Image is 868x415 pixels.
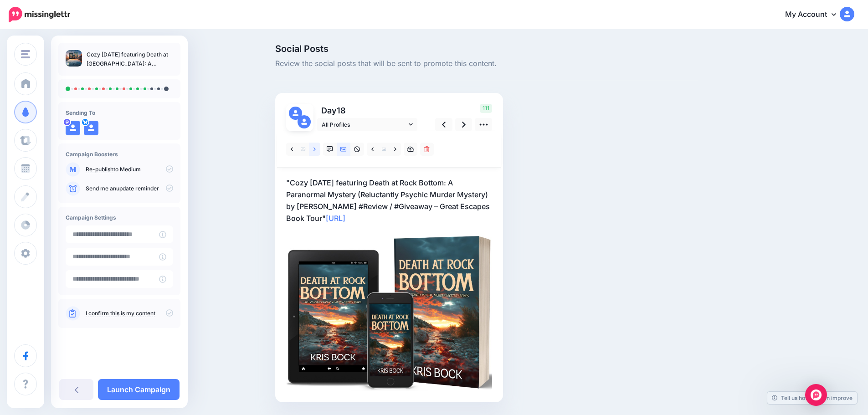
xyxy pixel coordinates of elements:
[275,58,698,70] span: Review the social posts that will be sent to promote this content.
[86,184,173,193] p: Send me an
[286,233,492,391] img: 9eabec3425b0feff2d3d22088a083832.jpg
[289,107,302,120] img: user_default_image.png
[84,121,98,135] img: user_default_image.png
[337,106,346,115] span: 18
[116,185,159,192] a: update reminder
[480,104,492,113] span: 111
[326,214,345,223] a: [URL]
[767,392,857,404] a: Tell us how we can improve
[317,118,417,131] a: All Profiles
[805,384,827,406] div: Open Intercom Messenger
[322,120,406,129] span: All Profiles
[275,44,698,53] span: Social Posts
[66,121,80,135] img: user_default_image.png
[298,115,311,128] img: user_default_image.png
[86,166,113,173] a: Re-publish
[21,50,30,58] img: menu.png
[776,4,854,26] a: My Account
[66,214,173,221] h4: Campaign Settings
[66,151,173,158] h4: Campaign Boosters
[317,104,419,117] p: Day
[9,7,70,22] img: Missinglettr
[87,50,173,68] p: Cozy [DATE] featuring Death at [GEOGRAPHIC_DATA]: A Paranormal Mystery (Reluctantly Psychic Murde...
[286,177,492,224] p: "Cozy [DATE] featuring Death at Rock Bottom: A Paranormal Mystery (Reluctantly Psychic Murder Mys...
[86,165,173,174] p: to Medium
[66,109,173,116] h4: Sending To
[86,310,155,317] a: I confirm this is my content
[66,50,82,67] img: c9669ab4e39f2033c5e634883b74f7a7_thumb.jpg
